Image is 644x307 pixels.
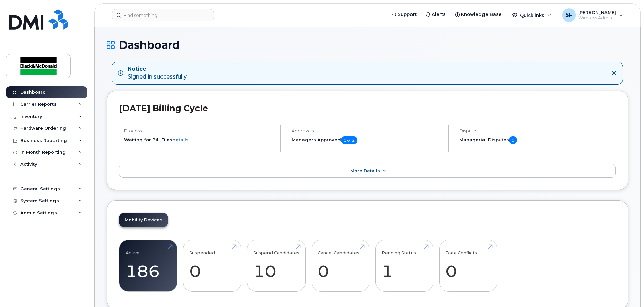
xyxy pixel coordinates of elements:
[124,128,275,133] h4: Process
[382,244,427,288] a: Pending Status 1
[459,136,616,144] h5: Managerial Disputes
[459,128,616,133] h4: Disputes
[292,128,442,133] h4: Approvals
[126,244,171,288] a: Active 186
[253,244,299,288] a: Suspend Candidates 10
[445,244,491,288] a: Data Conflicts 0
[119,213,168,227] a: Mobility Devices
[341,136,357,144] span: 0 of 2
[292,136,442,144] h5: Managers Approved
[128,65,187,73] strong: Notice
[172,137,189,142] a: details
[124,136,275,143] li: Waiting for Bill Files
[128,65,187,81] div: Signed in successfully.
[350,168,380,173] span: More Details
[189,244,235,288] a: Suspended 0
[509,136,517,144] span: 0
[318,244,363,288] a: Cancel Candidates 0
[119,103,616,113] h2: [DATE] Billing Cycle
[107,39,628,51] h1: Dashboard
